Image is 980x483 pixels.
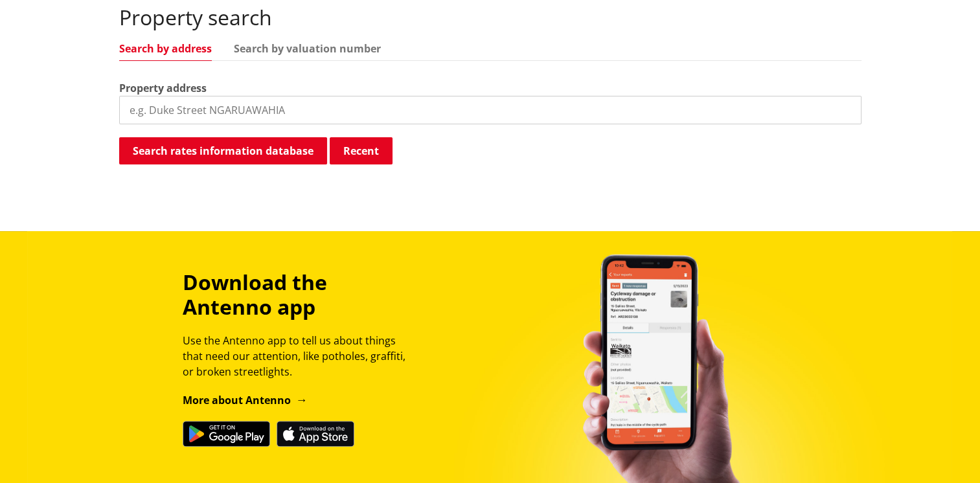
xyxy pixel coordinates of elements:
[119,43,212,54] a: Search by address
[330,137,393,164] button: Recent
[119,137,327,164] button: Search rates information database
[920,429,967,475] iframe: Messenger Launcher
[119,5,861,30] h2: Property search
[119,80,207,96] label: Property address
[234,43,381,54] a: Search by valuation number
[183,421,270,447] img: Get it on Google Play
[119,96,861,124] input: e.g. Duke Street NGARUAWAHIA
[277,421,354,447] img: Download on the App Store
[183,333,417,379] p: Use the Antenno app to tell us about things that need our attention, like potholes, graffiti, or ...
[183,270,417,320] h3: Download the Antenno app
[183,393,308,407] a: More about Antenno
